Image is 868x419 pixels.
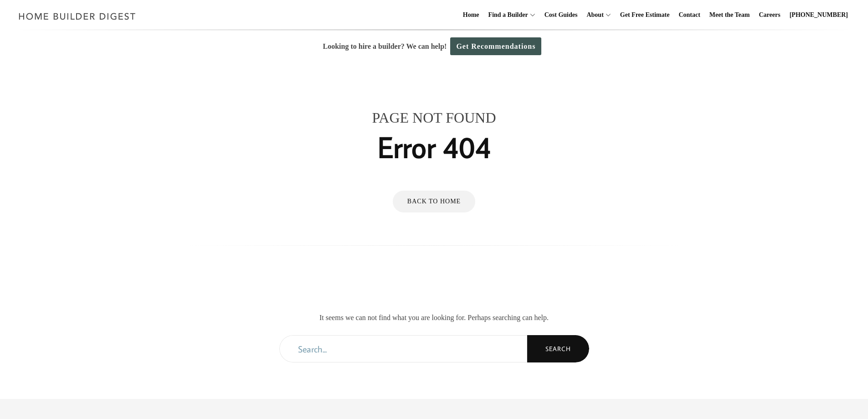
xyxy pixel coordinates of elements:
a: Home [459,0,483,30]
input: Search... [279,335,527,362]
span: Search [545,345,571,353]
a: [PHONE_NUMBER] [786,0,852,30]
a: Get Recommendations [450,37,541,55]
a: Get Free Estimate [616,0,673,30]
a: Find a Builder [485,0,528,30]
a: Careers [755,0,784,30]
a: Contact [675,0,704,30]
a: Back to Home [393,191,475,212]
h1: Error 404 [378,125,491,169]
a: About [583,0,603,30]
button: Search [527,335,589,362]
a: Cost Guides [541,0,581,30]
img: Home Builder Digest [15,7,140,25]
p: It seems we can not find what you are looking for. Perhaps searching can help. [279,311,589,324]
a: Meet the Team [706,0,754,30]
